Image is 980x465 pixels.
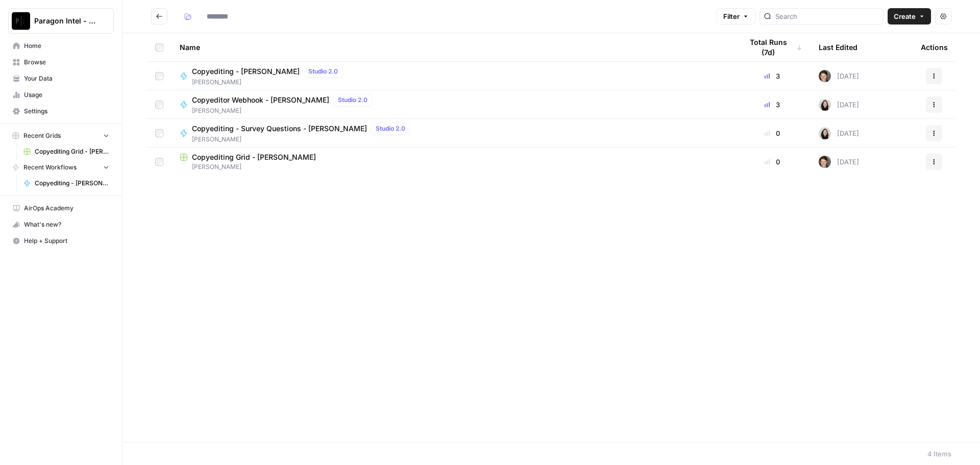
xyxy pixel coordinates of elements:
button: Workspace: Paragon Intel - Copyediting [8,8,114,34]
button: Create [888,8,931,25]
span: Help + Support [24,236,109,246]
span: Browse [24,58,109,67]
span: Studio 2.0 [308,67,338,76]
span: [PERSON_NAME] [180,162,726,172]
span: Studio 2.0 [338,95,367,105]
div: 3 [742,100,802,110]
span: Filter [723,11,740,21]
span: Copyediting Grid - [PERSON_NAME] [35,147,109,156]
span: Usage [24,90,109,100]
span: Copyeditor Webhook - [PERSON_NAME] [192,95,329,105]
a: AirOps Academy [8,200,114,216]
img: t5ef5oef8zpw1w4g2xghobes91mw [819,99,831,111]
button: Go back [151,8,167,25]
div: [DATE] [819,156,859,168]
span: Settings [24,107,109,116]
div: Name [180,33,726,61]
input: Search [775,11,879,21]
button: Help + Support [8,233,114,249]
button: Recent Grids [8,128,114,143]
img: t5ef5oef8zpw1w4g2xghobes91mw [819,127,831,139]
a: Your Data [8,70,114,87]
span: Studio 2.0 [376,124,405,133]
div: [DATE] [819,70,859,82]
span: Create [894,11,916,21]
div: Last Edited [819,33,857,61]
div: 4 Items [927,449,951,459]
a: Copyediting Grid - [PERSON_NAME][PERSON_NAME] [180,152,726,172]
a: Copyediting - Survey Questions - [PERSON_NAME]Studio 2.0[PERSON_NAME] [180,123,726,144]
a: Settings [8,103,114,119]
span: [PERSON_NAME] [192,135,414,144]
div: Total Runs (7d) [742,33,802,61]
div: 3 [742,71,802,81]
a: Browse [8,54,114,70]
span: Copyediting - [PERSON_NAME] [192,66,300,77]
span: Recent Workflows [23,163,77,172]
span: [PERSON_NAME] [192,106,376,115]
span: AirOps Academy [24,204,109,213]
a: Usage [8,87,114,103]
button: Recent Workflows [8,160,114,175]
span: Copyediting - Survey Questions - [PERSON_NAME] [192,124,367,134]
img: Paragon Intel - Copyediting Logo [12,12,30,30]
div: [DATE] [819,99,859,111]
span: Copyediting Grid - [PERSON_NAME] [192,152,316,162]
div: [DATE] [819,127,859,139]
button: What's new? [8,216,114,233]
span: Copyediting - [PERSON_NAME] [35,179,109,188]
a: Copyediting Grid - [PERSON_NAME] [19,143,114,160]
div: 0 [742,157,802,167]
span: Recent Grids [23,131,61,140]
img: qw00ik6ez51o8uf7vgx83yxyzow9 [819,156,831,168]
div: What's new? [9,217,113,232]
a: Copyediting - [PERSON_NAME] [19,175,114,191]
a: Copyediting - [PERSON_NAME]Studio 2.0[PERSON_NAME] [180,65,726,87]
span: Home [24,41,109,51]
div: 0 [742,128,802,138]
a: Copyeditor Webhook - [PERSON_NAME]Studio 2.0[PERSON_NAME] [180,94,726,115]
img: qw00ik6ez51o8uf7vgx83yxyzow9 [819,70,831,82]
span: Paragon Intel - Copyediting [34,16,96,26]
button: Filter [717,8,755,25]
a: Home [8,38,114,54]
span: Your Data [24,74,109,83]
span: [PERSON_NAME] [192,78,347,87]
div: Actions [921,33,948,61]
